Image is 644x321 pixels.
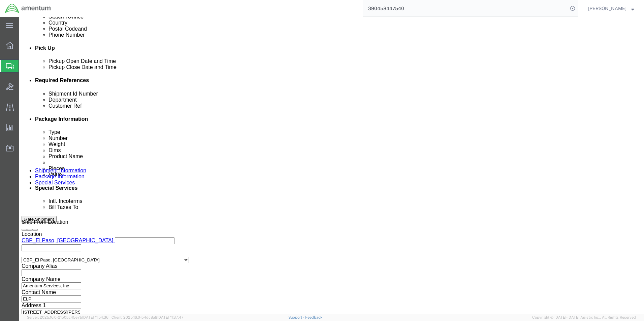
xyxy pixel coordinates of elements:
input: Search for shipment number, reference number [363,0,568,16]
a: Feedback [305,315,322,319]
span: [DATE] 11:54:36 [82,315,108,319]
iframe: FS Legacy Container [19,17,644,314]
span: James Barragan [588,5,626,12]
img: logo [5,3,51,13]
span: [DATE] 11:37:47 [157,315,184,319]
a: Support [288,315,305,319]
span: Client: 2025.16.0-b4dc8a9 [111,315,184,319]
span: Server: 2025.16.0-21b0bc45e7b [27,315,108,319]
span: Copyright © [DATE]-[DATE] Agistix Inc., All Rights Reserved [532,315,636,320]
button: [PERSON_NAME] [588,4,635,12]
